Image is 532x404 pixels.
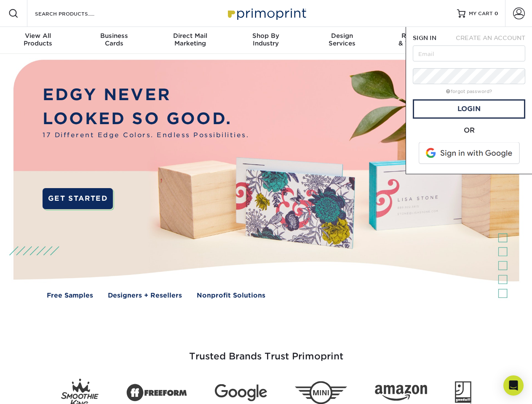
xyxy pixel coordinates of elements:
span: Resources [380,32,456,40]
span: Shop By [228,32,304,40]
a: DesignServices [304,27,380,54]
img: Amazon [375,385,427,401]
img: Goodwill [455,381,471,404]
span: MY CART [469,10,493,17]
a: GET STARTED [43,188,113,209]
span: SIGN IN [413,35,436,41]
a: forgot password? [446,89,492,94]
div: OR [413,125,525,136]
p: LOOKED SO GOOD. [43,107,249,131]
div: Open Intercom Messenger [503,375,524,396]
div: Services [304,32,380,47]
a: Login [413,99,525,119]
a: Direct MailMarketing [152,27,228,54]
span: Business [76,32,152,40]
div: & Templates [380,32,456,47]
span: 17 Different Edge Colors. Endless Possibilities. [43,130,249,140]
img: Primoprint [224,4,308,22]
a: Free Samples [47,291,93,300]
div: Cards [76,32,152,47]
span: Direct Mail [152,32,228,40]
a: Resources& Templates [380,27,456,54]
a: BusinessCards [76,27,152,54]
a: Designers + Resellers [108,291,182,300]
span: CREATE AN ACCOUNT [456,35,525,41]
p: EDGY NEVER [43,83,249,107]
a: Nonprofit Solutions [197,291,265,300]
iframe: Google Customer Reviews [2,378,72,401]
span: 0 [495,11,498,16]
div: Industry [228,32,304,47]
div: Marketing [152,32,228,47]
img: Google [215,384,267,401]
h3: Trusted Brands Trust Primoprint [20,331,513,372]
a: Shop ByIndustry [228,27,304,54]
span: Design [304,32,380,40]
input: Email [413,45,525,61]
input: SEARCH PRODUCTS..... [34,8,116,19]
